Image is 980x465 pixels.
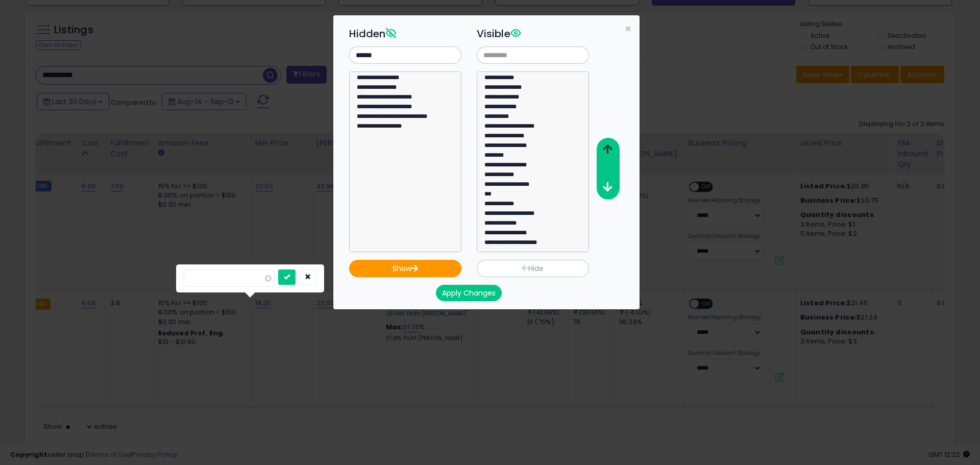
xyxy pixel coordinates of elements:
span: × [625,21,631,36]
button: Apply Changes [436,285,502,301]
h3: Visible [477,26,589,41]
button: Hide [477,260,589,277]
button: Show [349,260,461,277]
h3: Hidden [349,26,461,41]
